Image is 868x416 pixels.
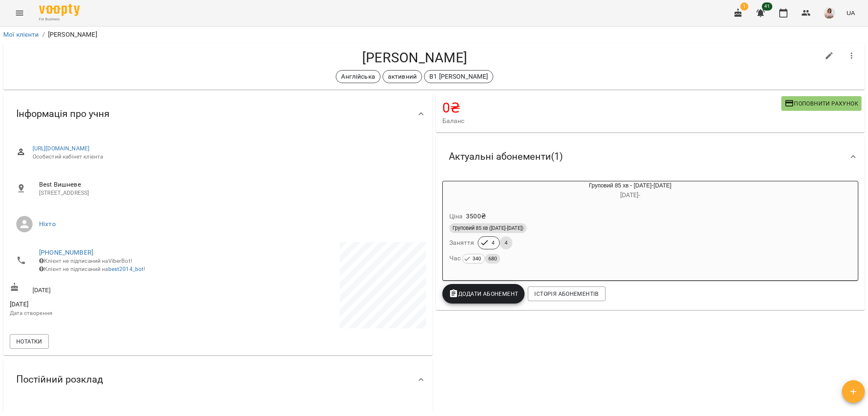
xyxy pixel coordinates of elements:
[449,289,518,299] span: Додати Абонемент
[39,4,80,16] img: Voopty Logo
[39,189,420,197] p: [STREET_ADDRESS]
[466,211,486,221] p: 3500 ₴
[39,180,420,189] span: Best Вишневе
[3,31,39,38] a: Мої клієнти
[39,249,93,256] a: [PHONE_NUMBER]
[487,239,499,247] span: 4
[449,211,463,222] h6: Ціна
[39,258,132,264] span: Клієнт не підписаний на ViberBot!
[388,72,417,81] p: активний
[469,254,484,263] span: 340
[16,373,103,386] span: Постійний розклад
[42,30,45,40] li: /
[843,5,858,20] button: UA
[500,239,512,247] span: 4
[485,254,500,263] span: 680
[436,136,865,178] div: Актуальні абонементи(1)
[39,266,145,272] span: Клієнт не підписаний на !
[442,116,781,126] span: Баланс
[620,191,641,199] span: [DATE] -
[846,9,855,17] span: UA
[449,237,474,249] h6: Заняття
[16,108,109,120] span: Інформація про учня
[33,153,420,161] span: Особистий кабінет клієнта
[424,70,493,83] div: В1 [PERSON_NAME]
[39,220,56,228] a: Ніхто
[33,145,90,152] a: [URL][DOMAIN_NAME]
[336,70,380,83] div: Англійська
[442,99,781,116] h4: 0 ₴
[781,96,861,111] button: Поповнити рахунок
[108,266,144,272] a: best2014_bot
[429,72,488,81] p: В1 [PERSON_NAME]
[443,181,779,274] button: Груповий 85 хв - [DATE]-[DATE][DATE]- Ціна3500₴Груповий 85 хв ([DATE]-[DATE])Заняття44Час 340680
[8,281,218,296] div: [DATE]
[442,284,525,304] button: Додати Абонемент
[482,181,779,201] div: Груповий 85 хв - [DATE]-[DATE]
[443,181,482,201] div: Груповий 85 хв - 2025-2026
[10,334,49,349] button: Нотатки
[824,7,835,19] img: a9a10fb365cae81af74a091d218884a8.jpeg
[10,299,216,309] span: [DATE]
[10,309,216,317] p: Дата створення
[740,2,748,11] span: 1
[3,359,433,401] div: Постійний розклад
[449,253,501,264] h6: Час
[528,286,605,301] button: Історія абонементів
[39,17,80,22] span: For Business
[16,337,42,346] span: Нотатки
[785,99,858,108] span: Поповнити рахунок
[3,30,865,40] nav: breadcrumb
[48,30,97,40] p: [PERSON_NAME]
[449,225,527,232] span: Груповий 85 хв ([DATE]-[DATE])
[341,72,375,81] p: Англійська
[10,3,29,23] button: Menu
[10,49,820,66] h4: [PERSON_NAME]
[3,93,433,135] div: Інформація про учня
[449,150,563,163] span: Актуальні абонементи ( 1 )
[534,289,599,299] span: Історія абонементів
[383,70,422,83] div: активний
[762,2,772,11] span: 41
